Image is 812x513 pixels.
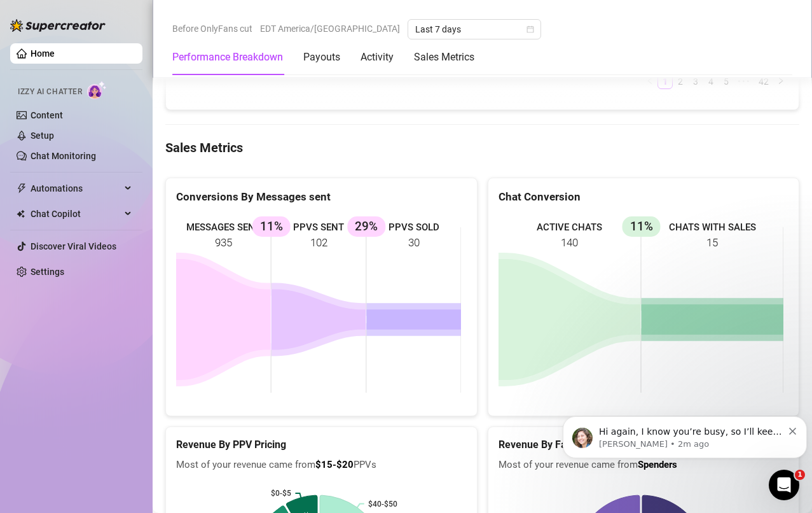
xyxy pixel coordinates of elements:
[368,499,397,508] text: $40-$50
[260,19,400,38] span: EDT America/[GEOGRAPHIC_DATA]
[719,74,733,88] a: 5
[271,489,291,498] text: $0-$5
[172,19,252,38] span: Before OnlyFans cut
[646,77,654,85] span: left
[773,74,788,89] button: right
[31,204,121,224] span: Chat Copilot
[17,183,27,193] span: thunderbolt
[755,74,773,88] a: 42
[558,390,812,479] iframe: Intercom notifications message
[176,437,467,453] h5: Revenue By PPV Pricing
[303,50,340,65] div: Payouts
[499,437,789,453] h5: Revenue By Fan Spending
[658,74,672,88] a: 1
[795,470,805,480] span: 1
[499,188,789,206] div: Chat Conversion
[31,48,55,59] a: Home
[415,20,533,39] span: Last 7 days
[642,74,657,89] button: left
[673,74,687,88] a: 2
[176,458,467,473] span: Most of your revenue came from PPVs
[165,139,799,157] h4: Sales Metrics
[754,74,773,89] li: 42
[31,151,96,161] a: Chat Monitoring
[315,459,354,470] b: $15-$20
[31,130,54,141] a: Setup
[87,81,107,99] img: AI Chatter
[719,74,734,89] li: 5
[703,74,719,89] li: 4
[31,241,116,251] a: Discover Viral Videos
[689,74,703,88] a: 3
[734,74,754,89] li: Next 5 Pages
[31,267,64,277] a: Settings
[777,77,785,85] span: right
[172,50,283,65] div: Performance Breakdown
[642,74,657,89] li: Previous Page
[31,178,121,199] span: Automations
[773,74,788,89] li: Next Page
[704,74,718,88] a: 4
[673,74,688,89] li: 2
[734,74,754,89] span: •••
[526,25,534,33] span: calendar
[769,470,799,500] iframe: Intercom live chat
[176,188,467,206] div: Conversions By Messages sent
[688,74,703,89] li: 3
[17,209,25,218] img: Chat Copilot
[657,74,673,89] li: 1
[18,86,82,98] span: Izzy AI Chatter
[414,50,474,65] div: Sales Metrics
[10,19,106,32] img: logo-BBDzfeDw.svg
[361,50,394,65] div: Activity
[499,458,789,473] span: Most of your revenue came from
[31,110,63,120] a: Content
